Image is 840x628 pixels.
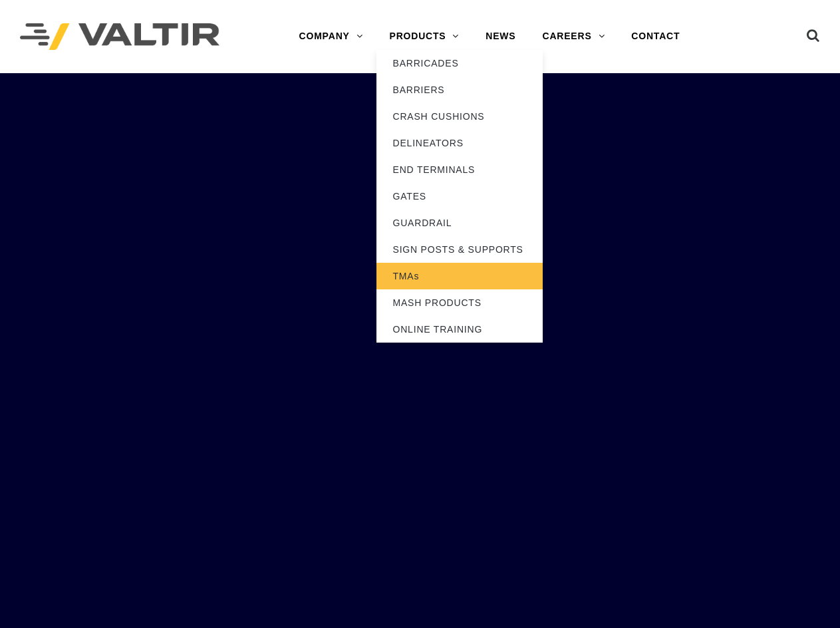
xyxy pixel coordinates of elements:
[376,77,543,103] a: BARRIERS
[376,289,543,316] a: MASH PRODUCTS
[376,130,543,156] a: DELINEATORS
[376,156,543,183] a: END TERMINALS
[286,23,376,50] a: COMPANY
[376,236,543,263] a: SIGN POSTS & SUPPORTS
[376,263,543,289] a: TMAs
[618,23,693,50] a: CONTACT
[20,23,219,51] img: Valtir
[376,210,543,236] a: GUARDRAIL
[376,183,543,210] a: GATES
[376,316,543,343] a: ONLINE TRAINING
[529,23,618,50] a: CAREERS
[376,50,543,77] a: BARRICADES
[376,103,543,130] a: CRASH CUSHIONS
[472,23,529,50] a: NEWS
[376,23,473,50] a: PRODUCTS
